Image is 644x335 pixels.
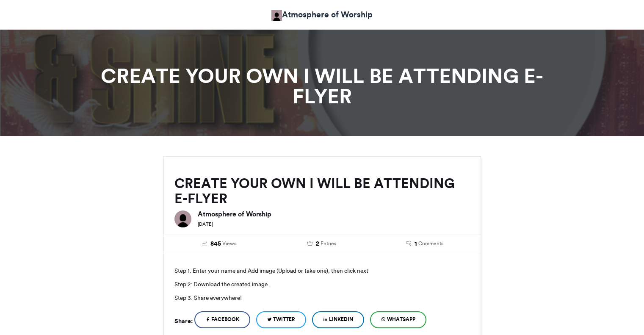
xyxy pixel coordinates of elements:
[198,210,470,217] h6: Atmosphere of Worship
[222,240,236,247] span: Views
[329,316,353,323] span: LinkedIn
[415,239,417,249] span: 1
[211,316,239,323] span: Facebook
[271,10,282,21] img: Atmosphere Of Worship
[174,210,191,227] img: Atmosphere of Worship
[277,239,367,249] a: 2 Entries
[387,316,415,323] span: WhatsApp
[210,239,221,249] span: 845
[321,240,336,247] span: Entries
[174,264,470,305] p: Step 1: Enter your name and Add image (Upload or take one), then click next Step 2: Download the ...
[380,239,470,249] a: 1 Comments
[87,66,557,106] h1: CREATE YOUR OWN I WILL BE ATTENDING E-FLYER
[316,239,319,249] span: 2
[418,240,443,247] span: Comments
[273,316,295,323] span: Twitter
[256,311,306,328] a: Twitter
[174,176,470,206] h2: CREATE YOUR OWN I WILL BE ATTENDING E-FLYER
[194,311,250,328] a: Facebook
[271,8,373,21] a: Atmosphere of Worship
[370,311,426,328] a: WhatsApp
[174,239,265,249] a: 845 Views
[174,316,193,327] h5: Share:
[198,221,213,227] small: [DATE]
[312,311,364,328] a: LinkedIn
